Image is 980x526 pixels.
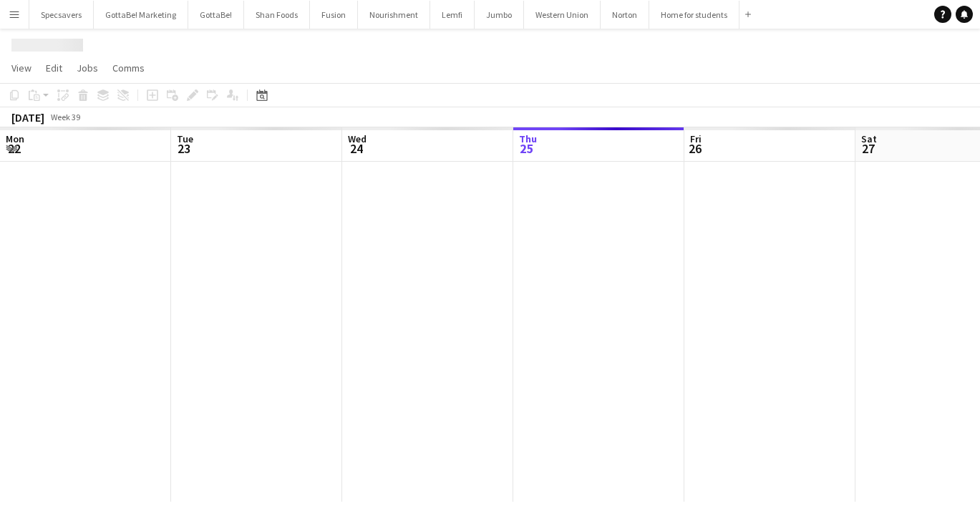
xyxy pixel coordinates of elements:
[358,1,430,29] button: Nourishment
[348,132,367,145] span: Wed
[310,1,358,29] button: Fusion
[47,112,83,122] span: Week 39
[517,140,537,157] span: 25
[175,140,193,157] span: 23
[244,1,310,29] button: Shan Foods
[519,132,537,145] span: Thu
[690,132,702,145] span: Fri
[107,59,150,77] a: Comms
[77,62,98,74] span: Jobs
[46,62,62,74] span: Edit
[11,62,31,74] span: View
[6,132,24,145] span: Mon
[112,62,145,74] span: Comms
[859,140,877,157] span: 27
[6,59,37,77] a: View
[188,1,244,29] button: GottaBe!
[601,1,649,29] button: Norton
[524,1,601,29] button: Western Union
[688,140,702,157] span: 26
[29,1,94,29] button: Specsavers
[430,1,475,29] button: Lemfi
[94,1,188,29] button: GottaBe! Marketing
[649,1,739,29] button: Home for students
[475,1,524,29] button: Jumbo
[177,132,193,145] span: Tue
[346,140,367,157] span: 24
[71,59,104,77] a: Jobs
[11,110,44,125] div: [DATE]
[861,132,877,145] span: Sat
[40,59,68,77] a: Edit
[4,140,24,157] span: 22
